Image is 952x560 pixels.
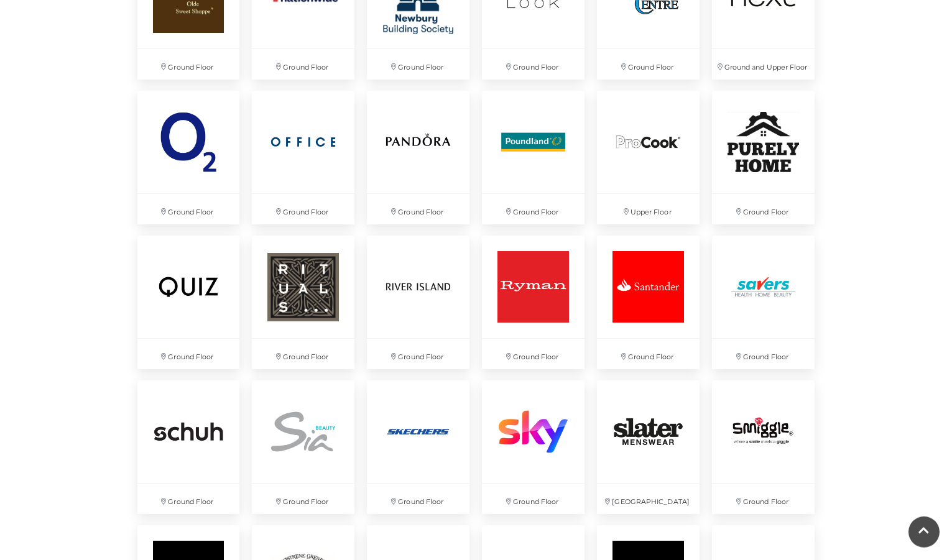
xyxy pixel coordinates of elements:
[712,91,815,193] img: Purley Home at Festival Place
[361,229,476,375] a: Ground Floor
[252,49,354,80] p: Ground Floor
[591,229,706,375] a: Ground Floor
[706,229,821,375] a: Ground Floor
[476,374,591,520] a: Ground Floor
[482,339,585,369] p: Ground Floor
[361,85,476,231] a: Ground Floor
[476,229,591,375] a: Ground Floor
[252,339,354,369] p: Ground Floor
[361,374,476,520] a: Ground Floor
[367,339,469,369] p: Ground Floor
[712,484,815,514] p: Ground Floor
[246,85,361,231] a: Ground Floor
[706,374,821,520] a: Ground Floor
[137,49,240,80] p: Ground Floor
[137,194,240,224] p: Ground Floor
[131,229,246,375] a: Ground Floor
[482,49,585,80] p: Ground Floor
[252,484,354,514] p: Ground Floor
[597,339,700,369] p: Ground Floor
[712,339,815,369] p: Ground Floor
[137,484,240,514] p: Ground Floor
[131,374,246,520] a: Ground Floor
[597,49,700,80] p: Ground Floor
[367,484,469,514] p: Ground Floor
[131,85,246,231] a: Ground Floor
[482,194,585,224] p: Ground Floor
[597,194,700,224] p: Upper Floor
[597,484,700,514] p: [GEOGRAPHIC_DATA]
[712,49,815,80] p: Ground and Upper Floor
[706,85,821,231] a: Purley Home at Festival Place Ground Floor
[367,194,469,224] p: Ground Floor
[137,339,240,369] p: Ground Floor
[476,85,591,231] a: Ground Floor
[367,49,469,80] p: Ground Floor
[246,229,361,375] a: Ground Floor
[591,85,706,231] a: Upper Floor
[482,484,585,514] p: Ground Floor
[246,374,361,520] a: Ground Floor
[252,194,354,224] p: Ground Floor
[712,194,815,224] p: Ground Floor
[591,374,706,520] a: [GEOGRAPHIC_DATA]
